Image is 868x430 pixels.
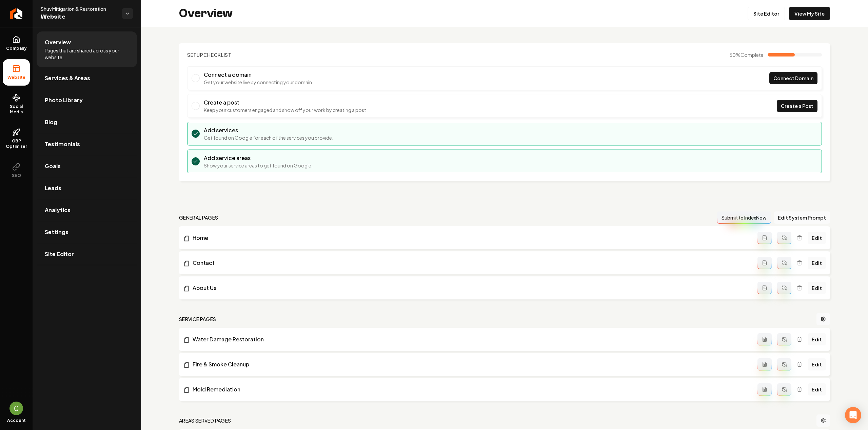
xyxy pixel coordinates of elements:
button: Add admin page prompt [757,282,772,294]
a: Contact [183,259,757,267]
p: Get your website live by connecting your domain. [204,79,313,86]
a: Photo Library [37,89,137,111]
div: Open Intercom Messenger [845,407,861,423]
h3: Add services [204,126,333,134]
span: Social Media [3,104,30,115]
a: Connect Domain [769,72,817,84]
a: Testimonials [37,133,137,155]
a: Mold Remediation [183,385,757,393]
a: Analytics [37,199,137,221]
h2: Service Pages [179,316,216,322]
p: Keep your customers engaged and show off your work by creating a post. [204,107,368,113]
span: Setup [187,52,203,58]
span: 50 % [729,51,764,58]
span: Company [3,46,29,51]
a: Edit [808,383,826,395]
span: Photo Library [45,96,83,104]
a: Social Media [3,88,30,120]
span: Website [5,75,28,80]
a: GBP Optimizer [3,123,30,155]
a: About Us [183,284,757,292]
a: Edit [808,257,826,269]
img: Rebolt Logo [10,8,23,19]
span: Pages that are shared across your website. [45,47,129,61]
span: Services & Areas [45,74,90,82]
h3: Connect a domain [204,71,313,79]
span: Complete [741,52,764,58]
span: Overview [45,38,71,46]
a: Settings [37,221,137,243]
span: SEO [9,173,24,178]
a: Blog [37,111,137,133]
h2: Checklist [187,51,232,58]
span: GBP Optimizer [3,138,30,149]
span: Connect Domain [773,75,813,82]
span: Website [41,12,117,22]
span: Settings [45,228,68,236]
a: Edit [808,358,826,370]
button: SEO [3,157,30,184]
button: Submit to IndexNow [717,211,771,224]
h2: Overview [179,7,233,20]
span: Shuv Mitigation & Restoration [41,5,117,12]
span: Goals [45,162,61,170]
a: View My Site [789,7,830,20]
p: Show your service areas to get found on Google. [204,162,313,169]
p: Get found on Google for each of the services you provide. [204,134,333,141]
a: Water Damage Restoration [183,335,757,343]
h2: general pages [179,214,218,221]
h2: Areas Served Pages [179,417,231,424]
button: Add admin page prompt [757,383,772,395]
button: Add admin page prompt [757,232,772,244]
a: Leads [37,177,137,199]
a: Edit [808,232,826,244]
a: Services & Areas [37,67,137,89]
a: Edit [808,333,826,345]
span: Analytics [45,206,71,214]
h3: Create a post [204,98,368,107]
span: Create a Post [781,103,813,110]
span: Leads [45,184,61,192]
a: Site Editor [37,243,137,265]
img: Candela Corradin [9,402,23,415]
a: Company [3,30,30,56]
button: Add admin page prompt [757,358,772,370]
a: Create a Post [777,100,817,112]
a: Edit [808,282,826,294]
span: Blog [45,118,57,126]
span: Site Editor [45,250,74,258]
a: Fire & Smoke Cleanup [183,360,757,368]
a: Goals [37,155,137,177]
span: Account [7,418,26,423]
button: Open user button [9,402,23,415]
a: Home [183,234,757,242]
a: Site Editor [748,7,785,20]
h3: Add service areas [204,154,313,162]
button: Add admin page prompt [757,333,772,345]
span: Testimonials [45,140,80,148]
button: Edit System Prompt [774,211,830,224]
button: Add admin page prompt [757,257,772,269]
